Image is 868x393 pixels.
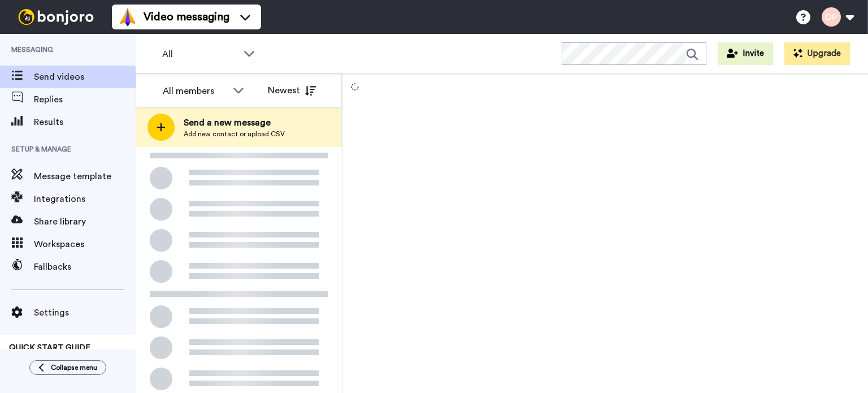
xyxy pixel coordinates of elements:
span: Integrations [34,192,136,206]
span: Message template [34,170,136,183]
span: Results [34,115,136,129]
span: QUICK START GUIDE [9,344,90,352]
button: Invite [718,42,773,65]
span: Video messaging [144,9,229,25]
span: Fallbacks [34,260,136,274]
span: Send a new message [184,116,285,129]
button: Upgrade [784,42,850,65]
span: Send videos [34,70,136,84]
img: bj-logo-header-white.svg [14,9,98,25]
img: vm-color.svg [119,8,137,26]
span: Collapse menu [51,363,97,372]
span: Replies [34,93,136,106]
span: Workspaces [34,237,136,251]
button: Collapse menu [29,360,106,375]
div: All members [163,84,227,98]
span: Add new contact or upload CSV [184,129,285,139]
button: Newest [259,79,324,102]
span: Settings [34,306,136,319]
span: All [162,47,238,61]
span: Share library [34,215,136,228]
